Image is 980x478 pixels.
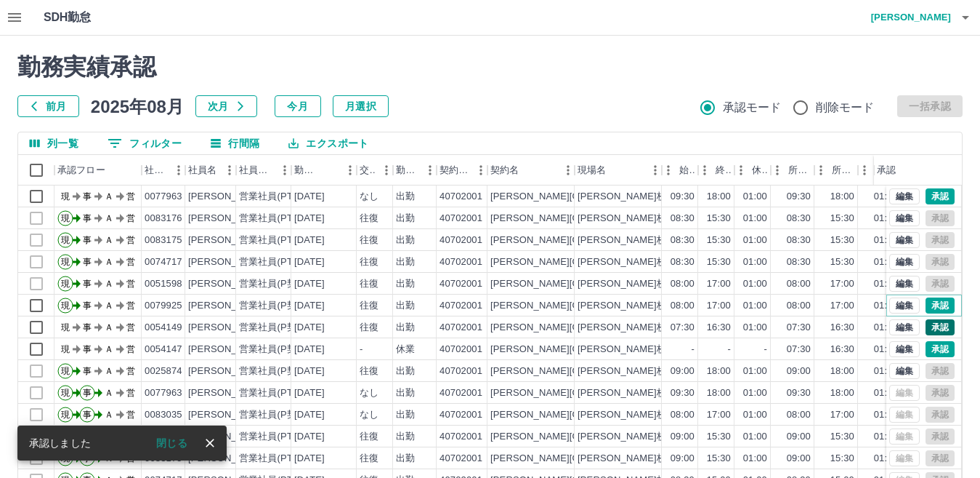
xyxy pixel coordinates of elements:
[188,365,267,378] div: [PERSON_NAME]
[360,321,378,335] div: 往復
[105,366,113,376] text: Ａ
[490,277,670,291] div: [PERSON_NAME][GEOGRAPHIC_DATA]
[874,408,898,422] div: 01:00
[145,343,182,356] div: 0054147
[874,430,898,444] div: 01:00
[360,408,378,422] div: なし
[291,155,357,186] div: 勤務日
[396,299,415,313] div: 出勤
[294,255,325,269] div: [DATE]
[239,212,315,226] div: 営業社員(PT契約)
[105,235,113,245] text: Ａ
[294,408,325,422] div: [DATE]
[578,190,846,204] div: [PERSON_NAME]校[PERSON_NAME][GEOGRAPHIC_DATA]
[83,410,92,420] text: 事
[437,155,487,186] div: 契約コード
[830,299,854,313] div: 17:00
[490,321,670,335] div: [PERSON_NAME][GEOGRAPHIC_DATA]
[360,212,378,226] div: 往復
[874,255,898,269] div: 01:00
[396,155,419,186] div: 勤務区分
[105,191,113,202] text: Ａ
[671,277,694,291] div: 08:00
[832,155,855,186] div: 所定終業
[787,277,811,291] div: 08:00
[771,155,814,186] div: 所定開始
[578,343,846,356] div: [PERSON_NAME]校[PERSON_NAME][GEOGRAPHIC_DATA]
[357,155,393,186] div: 交通費
[239,299,309,313] div: 営業社員(P契約)
[671,321,694,335] div: 07:30
[440,343,482,356] div: 40702001
[360,299,378,313] div: 往復
[105,279,113,289] text: Ａ
[239,452,315,466] div: 営業社員(PT契約)
[874,365,898,378] div: 01:00
[239,386,315,400] div: 営業社員(PT契約)
[294,277,325,291] div: [DATE]
[707,408,731,422] div: 17:00
[188,155,216,186] div: 社員名
[396,190,415,204] div: 出勤
[61,235,70,245] text: 現
[877,155,896,186] div: 承認
[874,277,898,291] div: 01:00
[83,366,92,376] text: 事
[743,299,767,313] div: 01:00
[274,159,296,181] button: メニュー
[490,190,670,204] div: [PERSON_NAME][GEOGRAPHIC_DATA]
[319,160,339,180] button: ソート
[105,257,113,267] text: Ａ
[83,279,92,289] text: 事
[787,255,811,269] div: 08:30
[743,386,767,400] div: 01:00
[575,155,662,186] div: 現場名
[199,132,271,154] button: 行間隔
[830,408,854,422] div: 17:00
[360,386,378,400] div: なし
[396,386,415,400] div: 出勤
[889,276,920,292] button: 編集
[396,277,415,291] div: 出勤
[743,255,767,269] div: 01:00
[396,430,415,444] div: 出勤
[707,277,731,291] div: 17:00
[707,190,731,204] div: 18:00
[96,132,193,154] button: フィルター表示
[787,386,811,400] div: 09:30
[874,321,898,335] div: 01:00
[126,322,135,332] text: 営
[743,212,767,226] div: 01:00
[787,365,811,378] div: 09:00
[830,190,854,204] div: 18:00
[17,95,79,117] button: 前月
[339,159,361,181] button: メニュー
[874,386,898,400] div: 01:00
[490,255,670,269] div: [PERSON_NAME][GEOGRAPHIC_DATA]
[671,386,694,400] div: 09:30
[716,155,732,186] div: 終業
[470,159,492,181] button: メニュー
[743,408,767,422] div: 01:00
[874,155,949,186] div: 承認
[440,299,482,313] div: 40702001
[396,321,415,335] div: 出勤
[440,321,482,335] div: 40702001
[440,190,482,204] div: 40702001
[578,212,846,226] div: [PERSON_NAME]校[PERSON_NAME][GEOGRAPHIC_DATA]
[743,321,767,335] div: 01:00
[126,235,135,245] text: 営
[743,430,767,444] div: 01:00
[679,155,695,186] div: 始業
[490,408,670,422] div: [PERSON_NAME][GEOGRAPHIC_DATA]
[490,299,670,313] div: [PERSON_NAME][GEOGRAPHIC_DATA]
[787,190,811,204] div: 09:30
[671,365,694,378] div: 09:00
[145,321,182,335] div: 0054149
[490,365,670,378] div: [PERSON_NAME][GEOGRAPHIC_DATA]
[239,430,315,444] div: 営業社員(PT契約)
[294,299,325,313] div: [DATE]
[396,234,415,247] div: 出勤
[294,452,325,466] div: [DATE]
[294,234,325,247] div: [DATE]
